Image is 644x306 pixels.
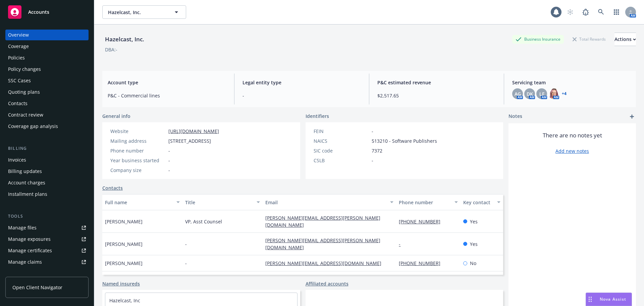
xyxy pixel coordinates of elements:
button: Title [182,194,263,210]
a: Named insureds [102,280,140,287]
button: Nova Assist [586,293,632,306]
span: - [168,147,170,154]
span: DK [527,90,533,97]
div: Manage claims [8,257,42,267]
div: Hazelcast, Inc. [102,35,147,44]
div: Mailing address [110,137,166,144]
div: Email [265,199,386,206]
button: Phone number [396,194,460,210]
a: - [399,241,406,247]
div: Manage files [8,222,37,233]
span: Yes [470,218,478,225]
button: Actions [614,33,636,46]
span: - [185,241,187,248]
div: Contract review [8,110,43,120]
div: Year business started [110,157,166,164]
a: Manage claims [5,257,89,267]
a: Account charges [5,177,89,188]
a: add [628,113,636,121]
div: Manage BORs [8,268,40,279]
div: SSC Cases [8,75,31,86]
div: Business Insurance [512,35,564,43]
div: DBA: - [105,46,117,53]
div: Contacts [8,98,28,109]
a: Coverage [5,41,89,52]
a: [PERSON_NAME][EMAIL_ADDRESS][PERSON_NAME][DOMAIN_NAME] [265,237,380,251]
a: Add new notes [555,147,589,155]
a: +4 [562,92,567,96]
span: There are no notes yet [543,131,602,139]
div: CSLB [314,157,369,164]
span: 7372 [372,147,382,154]
div: Billing updates [8,166,42,177]
div: Manage certificates [8,245,52,256]
div: FEIN [314,128,369,135]
span: General info [102,113,130,120]
a: Manage certificates [5,245,89,256]
a: [URL][DOMAIN_NAME] [168,128,219,134]
span: VP, Asst Counsel [185,218,222,225]
span: Hazelcast, Inc. [108,9,166,16]
a: Billing updates [5,166,89,177]
a: [PHONE_NUMBER] [399,218,446,225]
div: Tools [5,213,89,220]
a: Hazelcast, Inc [109,297,140,304]
span: [PERSON_NAME] [105,260,143,267]
span: $2,517.65 [377,92,496,99]
div: Phone number [399,199,450,206]
a: Switch app [610,5,623,19]
a: [PERSON_NAME][EMAIL_ADDRESS][DOMAIN_NAME] [265,260,387,266]
a: Manage exposures [5,234,89,245]
a: Contacts [5,98,89,109]
div: Drag to move [586,293,594,306]
span: AG [515,90,521,97]
button: Hazelcast, Inc. [102,5,186,19]
a: Start snowing [563,5,577,19]
div: Invoices [8,155,26,165]
span: Accounts [28,9,49,15]
div: Website [110,128,166,135]
span: 513210 - Software Publishers [372,137,437,144]
a: Invoices [5,155,89,165]
a: Quoting plans [5,87,89,97]
div: Title [185,199,253,206]
img: photo [548,88,559,99]
div: Overview [8,30,29,40]
div: Billing [5,145,89,152]
a: [PERSON_NAME][EMAIL_ADDRESS][PERSON_NAME][DOMAIN_NAME] [265,215,380,228]
span: P&C - Commercial lines [108,92,226,99]
div: Company size [110,167,166,174]
a: Coverage gap analysis [5,121,89,132]
span: [PERSON_NAME] [105,241,143,248]
span: - [372,157,373,164]
span: Servicing team [512,79,631,86]
span: Legal entity type [243,79,361,86]
button: Email [263,194,396,210]
span: [STREET_ADDRESS] [168,137,211,144]
span: [PERSON_NAME] [105,218,143,225]
a: Accounts [5,3,89,21]
span: LF [539,90,544,97]
div: SIC code [314,147,369,154]
a: Contacts [102,184,123,191]
div: NAICS [314,137,369,144]
a: Affiliated accounts [306,280,348,287]
a: Installment plans [5,189,89,200]
span: - [243,92,361,99]
a: Report a Bug [579,5,592,19]
div: Full name [105,199,172,206]
span: Account type [108,79,226,86]
span: P&C estimated revenue [377,79,496,86]
span: Yes [470,241,478,248]
span: - [168,157,170,164]
div: Coverage gap analysis [8,121,58,132]
span: Nova Assist [600,296,626,302]
a: Policy changes [5,64,89,75]
div: Key contact [463,199,493,206]
span: Identifiers [306,113,329,120]
div: Coverage [8,41,29,52]
a: [PHONE_NUMBER] [399,260,446,266]
div: Policy changes [8,64,41,75]
div: Quoting plans [8,87,40,97]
